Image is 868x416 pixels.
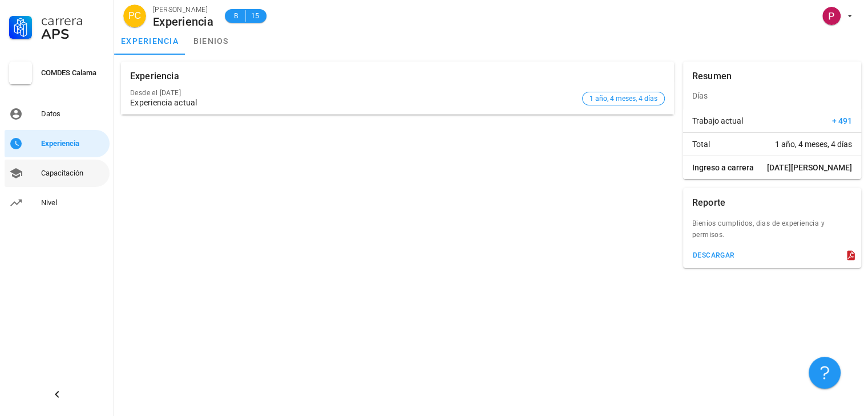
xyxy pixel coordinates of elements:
[5,189,110,217] a: Nivel
[5,130,110,157] a: Experiencia
[692,251,735,259] div: descargar
[130,62,179,91] div: Experiencia
[123,5,146,27] div: avatar
[5,100,110,128] a: Datos
[688,247,740,263] button: descargar
[692,115,743,127] span: Trabajo actual
[41,139,105,148] div: Experiencia
[232,10,241,22] span: B
[185,27,237,55] a: bienios
[41,198,105,207] div: Nivel
[130,98,578,108] div: Experiencia actual
[683,218,861,247] div: Bienios cumplidos, dias de experiencia y permisos.
[153,4,213,15] div: [PERSON_NAME]
[41,14,105,27] div: Carrera
[41,68,105,78] div: COMDES Calama
[130,89,578,97] div: Desde el [DATE]
[822,7,841,25] div: avatar
[692,188,725,218] div: Reporte
[153,15,213,28] div: Experiencia
[692,138,710,150] span: Total
[251,10,260,22] span: 15
[832,115,852,127] span: + 491
[41,27,105,41] div: APS
[683,82,861,109] div: Días
[590,92,657,105] span: 1 año, 4 meses, 4 días
[128,5,141,27] span: PC
[41,109,105,119] div: Datos
[767,162,852,173] span: [DATE][PERSON_NAME]
[692,162,754,173] span: Ingreso a carrera
[775,138,852,150] span: 1 año, 4 meses, 4 días
[41,169,105,178] div: Capacitación
[114,27,185,55] a: experiencia
[5,160,110,187] a: Capacitación
[692,62,732,91] div: Resumen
